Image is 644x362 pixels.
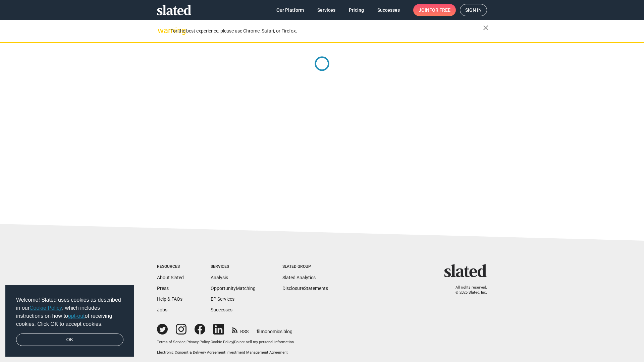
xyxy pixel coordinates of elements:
[211,264,256,269] div: Services
[343,4,369,16] a: Pricing
[413,4,456,16] a: Joinfor free
[419,4,450,16] span: Join
[157,307,167,312] a: Jobs
[460,4,487,16] a: Sign in
[158,26,166,35] mat-icon: warning
[282,264,328,269] div: Slated Group
[211,275,228,280] a: Analysis
[225,350,226,355] span: |
[234,340,294,345] button: Do not sell my personal information
[211,340,233,344] a: Cookie Policy
[372,4,405,16] a: Successes
[257,323,292,335] a: filmonomics blog
[257,329,265,334] span: film
[157,350,225,355] a: Electronic Consent & Delivery Agreement
[5,285,134,357] div: cookieconsent
[157,286,169,291] a: Press
[211,307,232,312] a: Successes
[276,4,304,16] span: Our Platform
[185,340,186,344] span: |
[157,264,184,269] div: Resources
[170,26,483,36] div: For the best experience, please use Chrome, Safari, or Firefox.
[186,340,210,344] a: Privacy Policy
[312,4,341,16] a: Services
[233,340,234,344] span: |
[211,296,234,302] a: EP Services
[349,4,364,16] span: Pricing
[30,305,62,311] a: Cookie Policy
[157,340,185,344] a: Terms of Service
[226,350,288,355] a: Investment Management Agreement
[157,275,184,280] a: About Slated
[16,296,123,328] span: Welcome! Slated uses cookies as described in our , which includes instructions on how to of recei...
[482,24,490,32] mat-icon: close
[211,286,256,291] a: OpportunityMatching
[271,4,309,16] a: Our Platform
[210,340,211,344] span: |
[157,296,182,302] a: Help & FAQs
[448,285,487,295] p: All rights reserved. © 2025 Slated, Inc.
[282,275,316,280] a: Slated Analytics
[377,4,400,16] span: Successes
[282,286,328,291] a: DisclosureStatements
[232,324,249,335] a: RSS
[465,4,482,16] span: Sign in
[429,4,450,16] span: for free
[16,334,123,346] a: dismiss cookie message
[317,4,335,16] span: Services
[68,313,85,319] a: opt-out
